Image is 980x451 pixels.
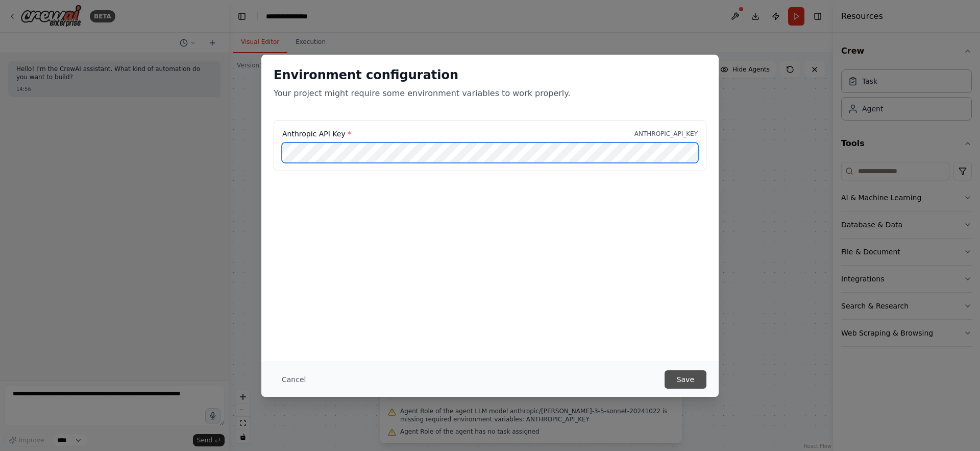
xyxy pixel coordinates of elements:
[274,370,314,389] button: Cancel
[282,129,351,139] label: Anthropic API Key
[274,67,706,83] h2: Environment configuration
[274,87,706,100] p: Your project might require some environment variables to work properly.
[634,130,698,138] p: ANTHROPIC_API_KEY
[665,370,706,389] button: Save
